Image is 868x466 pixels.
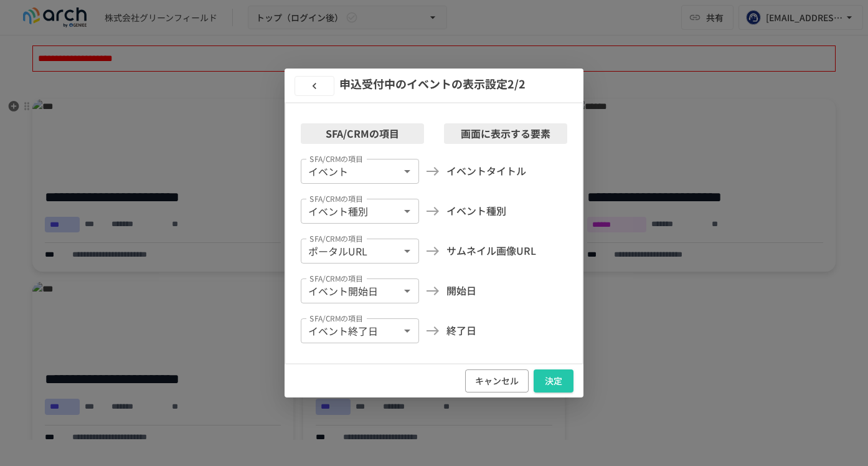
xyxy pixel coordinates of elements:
[285,69,583,102] h2: 申込受付中のイベント の表示設定 2 /2
[309,193,363,204] label: SFA/CRMの項目
[309,153,363,164] label: SFA/CRMの項目
[301,319,419,343] div: イベント終了日
[326,126,399,142] p: SFA/CRMの項目
[446,243,536,259] p: サムネイル画像URL
[301,239,419,264] div: ポータルURL
[534,369,573,392] button: 決定
[446,283,476,299] p: 開始日
[309,313,363,323] label: SFA/CRMの項目
[461,126,550,142] p: 画面に表示する要素
[309,273,363,283] label: SFA/CRMの項目
[446,163,526,179] p: イベントタイトル
[446,323,476,339] p: 終了日
[301,199,419,224] div: イベント種別
[309,233,363,244] label: SFA/CRMの項目
[301,159,419,184] div: イベント
[446,203,506,219] p: イベント種別
[301,279,419,303] div: イベント開始日
[465,369,529,392] button: キャンセル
